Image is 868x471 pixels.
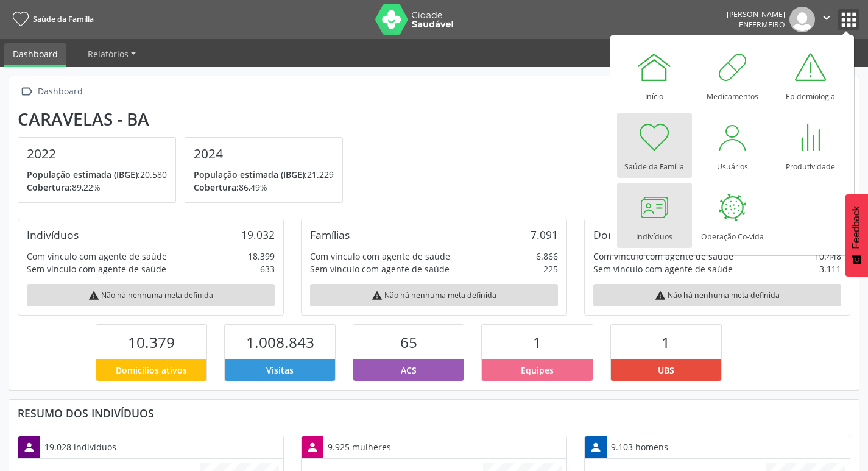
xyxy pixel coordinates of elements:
span: População estimada (IBGE): [194,169,307,180]
span: 65 [400,332,417,352]
div: 19.032 [241,228,275,241]
span: UBS [658,364,674,377]
a: Operação Co-vida [695,183,770,248]
div: Sem vínculo com agente de saúde [27,263,166,275]
span: Cobertura: [194,182,239,193]
div: 9.103 homens [607,436,672,458]
div: Não há nenhuma meta definida [593,284,841,306]
div: Sem vínculo com agente de saúde [310,263,450,275]
span: 1 [533,332,542,352]
a: Dashboard [4,43,66,67]
p: 20.580 [27,168,167,181]
i:  [18,83,35,101]
span: Visitas [266,364,294,377]
div: 633 [260,263,275,275]
div: 3.111 [819,263,841,275]
div: 10.448 [814,250,841,263]
div: 19.028 indivíduos [40,436,121,458]
i: warning [88,290,99,301]
p: 86,49% [194,181,334,194]
span: População estimada (IBGE): [27,169,140,180]
a: Início [617,43,692,108]
span: 10.379 [128,332,175,352]
p: 21.229 [194,168,334,181]
button:  [815,7,838,32]
div: 225 [543,263,558,275]
div: Caravelas - BA [18,109,351,129]
span: Enfermeiro [739,19,785,30]
div: 18.399 [248,250,275,263]
h4: 2022 [27,146,167,161]
span: Relatórios [88,48,129,60]
i: warning [372,290,383,301]
div: Indivíduos [27,228,79,241]
a: Saúde da Família [617,113,692,178]
div: 7.091 [531,228,558,241]
span: Saúde da Família [33,14,94,24]
span: Equipes [521,364,554,377]
h4: 2024 [194,146,334,161]
a: Indivíduos [617,183,692,248]
div: Com vínculo com agente de saúde [593,250,733,263]
span: Domicílios ativos [116,364,187,377]
div: 6.866 [536,250,558,263]
div: Sem vínculo com agente de saúde [593,263,733,275]
div: Com vínculo com agente de saúde [27,250,167,263]
div: Resumo dos indivíduos [18,406,850,420]
a: Medicamentos [695,43,770,108]
i:  [820,11,833,24]
span: 1.008.843 [246,332,314,352]
button: apps [838,9,859,30]
a: Relatórios [79,43,144,65]
span: Feedback [851,206,862,249]
a: Produtividade [773,113,848,178]
div: Famílias [310,228,350,241]
i: person [589,441,602,454]
div: [PERSON_NAME] [727,9,785,19]
a: Usuários [695,113,770,178]
button: Feedback - Mostrar pesquisa [845,194,868,277]
a:  Dashboard [18,83,85,101]
span: Cobertura: [27,182,72,193]
span: ACS [401,364,417,377]
a: Epidemiologia [773,43,848,108]
div: 9.925 mulheres [323,436,395,458]
a: Saúde da Família [9,9,94,29]
div: Não há nenhuma meta definida [310,284,558,306]
p: 89,22% [27,181,167,194]
img: img [789,7,815,32]
span: 1 [662,332,670,352]
div: Dashboard [35,83,85,101]
div: Não há nenhuma meta definida [27,284,275,306]
div: Com vínculo com agente de saúde [310,250,450,263]
i: person [306,441,319,454]
i: warning [655,290,666,301]
div: Domicílios [593,228,644,241]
